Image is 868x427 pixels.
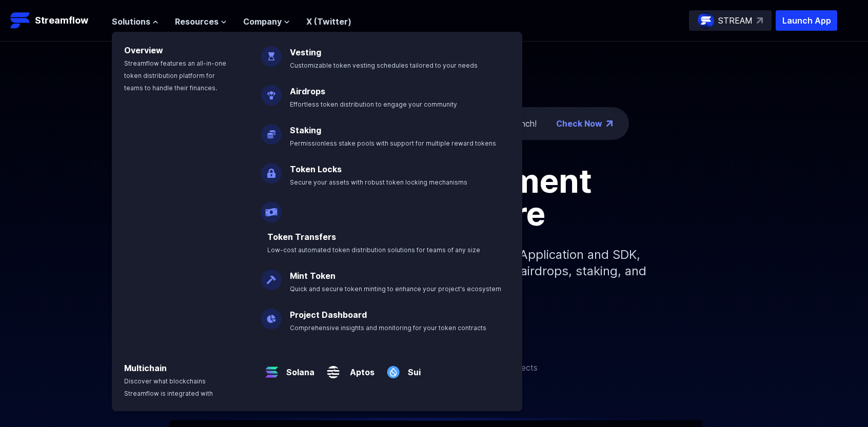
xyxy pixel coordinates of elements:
[290,47,321,57] a: Vesting
[776,10,837,31] button: Launch App
[404,358,421,378] a: Sui
[290,125,321,135] a: Staking
[290,62,478,69] span: Customizable token vesting schedules tailored to your needs
[606,120,613,127] img: top-right-arrow.png
[689,10,772,31] a: STREAM
[175,15,227,28] button: Resources
[243,15,290,28] button: Company
[261,261,282,290] img: Mint Token
[290,324,486,332] span: Comprehensive insights and monitoring for your token contracts
[282,358,314,378] a: Solana
[290,86,325,96] a: Airdrops
[757,17,763,24] img: top-right-arrow.svg
[261,155,282,184] img: Token Locks
[383,354,404,382] img: Sui
[112,15,159,28] button: Solutions
[261,300,282,329] img: Project Dashboard
[267,246,480,254] span: Low-cost automated token distribution solutions for teams of any size
[698,12,714,29] img: streamflow-logo-circle.png
[261,194,282,222] img: Payroll
[124,59,226,92] span: Streamflow features an all-in-one token distribution platform for teams to handle their finances.
[261,38,282,67] img: Vesting
[290,310,367,320] a: Project Dashboard
[267,232,336,242] a: Token Transfers
[261,77,282,106] img: Airdrops
[556,117,602,130] a: Check Now
[290,100,457,108] span: Effortless token distribution to engage your community
[344,358,374,378] a: Aptos
[124,377,213,397] span: Discover what blockchains Streamflow is integrated with
[290,164,342,174] a: Token Locks
[112,15,150,28] span: Solutions
[306,16,351,27] a: X (Twitter)
[323,354,344,382] img: Aptos
[261,354,282,382] img: Solana
[10,10,31,31] img: Streamflow Logo
[175,15,219,28] span: Resources
[290,139,496,147] span: Permissionless stake pools with support for multiple reward tokens
[261,116,282,145] img: Staking
[290,271,336,281] a: Mint Token
[124,45,163,55] a: Overview
[243,15,282,28] span: Company
[10,10,102,31] a: Streamflow
[718,14,753,27] p: STREAM
[35,13,88,28] p: Streamflow
[124,363,167,373] a: Multichain
[290,285,501,293] span: Quick and secure token minting to enhance your project's ecosystem
[290,178,467,186] span: Secure your assets with robust token locking mechanisms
